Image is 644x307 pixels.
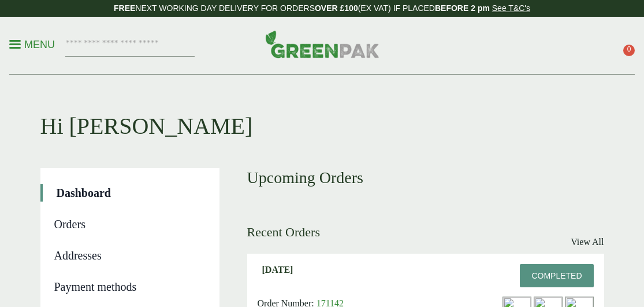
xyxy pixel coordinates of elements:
[262,264,293,275] span: [DATE]
[247,225,320,240] h3: Recent Orders
[571,235,604,249] a: View All
[9,38,55,49] a: Menu
[40,75,604,140] h1: Hi [PERSON_NAME]
[492,3,530,13] a: See T&C's
[57,184,203,202] a: Dashboard
[247,168,604,188] h3: Upcoming Orders
[54,278,203,295] a: Payment methods
[435,3,490,13] strong: BEFORE 2 pm
[9,38,55,52] p: Menu
[531,271,582,280] span: Completed
[54,215,203,233] a: Orders
[54,247,203,264] a: Addresses
[623,45,635,56] span: 0
[265,30,379,58] img: GreenPak Supplies
[315,3,358,13] strong: OVER £100
[114,3,135,13] strong: FREE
